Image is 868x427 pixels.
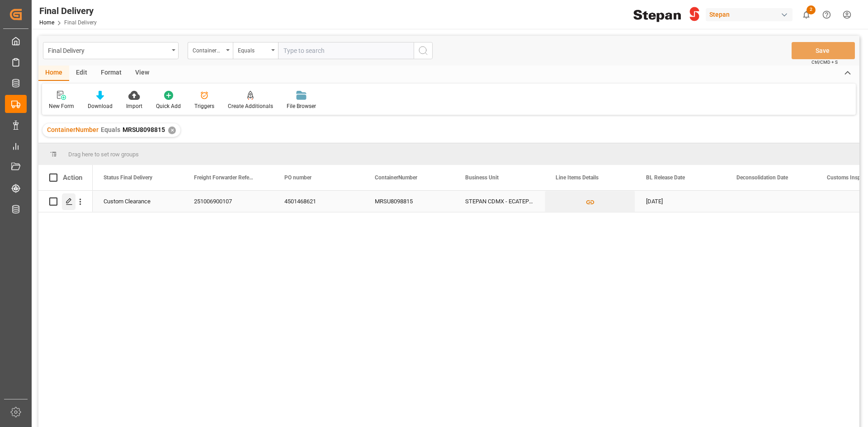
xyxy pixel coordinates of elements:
[39,19,54,26] a: Home
[194,174,255,181] span: Freight Forwarder Reference
[278,42,414,59] input: Type to search
[183,191,274,212] div: 251006900107
[635,191,726,212] div: [DATE]
[101,126,120,133] span: Equals
[193,44,223,55] div: ContainerNumber
[465,174,499,181] span: Business Unit
[168,127,176,134] div: ✕
[706,6,796,23] button: Stepan
[811,59,838,66] span: Ctrl/CMD + S
[556,174,599,181] span: Line Items Details
[104,191,172,212] div: Custom Clearance
[126,102,142,110] div: Import
[807,5,816,14] span: 2
[38,191,93,212] div: Press SPACE to select this row.
[375,174,417,181] span: ContainerNumber
[792,42,855,59] button: Save
[364,191,454,212] div: MRSU8098815
[88,102,113,110] div: Download
[43,42,179,59] button: open menu
[38,66,69,81] div: Home
[414,42,433,59] button: search button
[156,102,181,110] div: Quick Add
[69,66,94,81] div: Edit
[104,174,152,181] span: Status Final Delivery
[284,174,311,181] span: PO number
[274,191,364,212] div: 4501468621
[816,5,837,25] button: Help Center
[633,7,699,23] img: Stepan_Company_logo.svg.png_1713531530.png
[706,8,793,21] div: Stepan
[287,102,316,110] div: File Browser
[646,174,685,181] span: BL Release Date
[194,102,214,110] div: Triggers
[228,102,273,110] div: Create Additionals
[48,44,169,56] div: Final Delivery
[123,126,165,133] span: MRSU8098815
[39,4,97,18] div: Final Delivery
[68,151,139,158] span: Drag here to set row groups
[94,66,128,81] div: Format
[454,191,545,212] div: STEPAN CDMX - ECATEPEC
[188,42,233,59] button: open menu
[238,44,269,55] div: Equals
[736,174,788,181] span: Deconsolidation Date
[63,174,82,182] div: Action
[128,66,156,81] div: View
[47,126,99,133] span: ContainerNumber
[49,102,74,110] div: New Form
[233,42,278,59] button: open menu
[796,5,816,25] button: show 2 new notifications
